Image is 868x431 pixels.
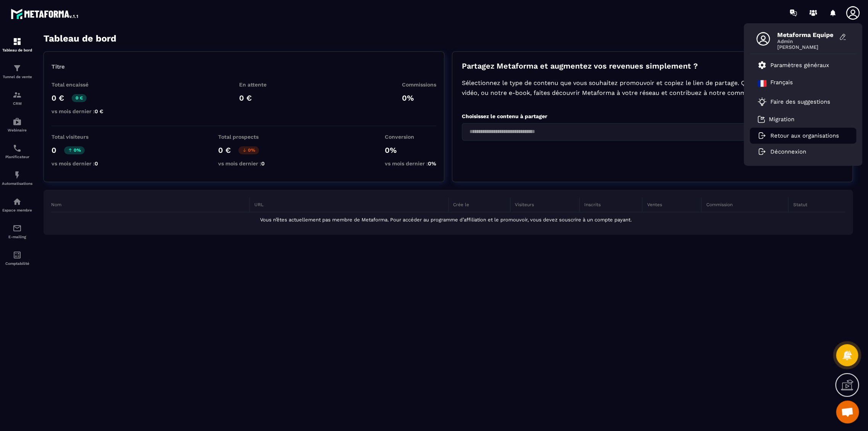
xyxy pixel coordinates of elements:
[462,113,843,119] p: Choisissez le contenu à partager
[13,64,22,73] img: formation
[218,146,231,155] p: 0 €
[2,191,32,218] a: automationsautomationsEspace membre
[51,134,98,140] p: Total visiteurs
[13,90,22,99] img: formation
[385,134,436,140] p: Conversion
[769,116,794,123] p: Migration
[261,160,265,167] span: 0
[448,197,510,212] th: Crée le
[770,148,806,155] p: Déconnexion
[579,197,642,212] th: Inscrits
[777,44,834,50] span: [PERSON_NAME]
[13,224,22,233] img: email
[462,123,792,141] div: Search for option
[402,82,436,88] p: Commissions
[2,128,32,132] p: Webinaire
[757,115,794,123] a: Migration
[2,48,32,52] p: Tableau de bord
[239,82,266,88] p: En attente
[51,212,845,228] td: Vous n’êtes actuellement pas membre de Metaforma. Pour accéder au programme d’affiliation et le p...
[2,165,32,191] a: automationsautomationsAutomatisations
[43,33,116,44] h3: Tableau de bord
[2,31,32,58] a: formationformationTableau de bord
[2,235,32,239] p: E-mailing
[385,160,436,167] p: vs mois dernier :
[51,108,103,114] p: vs mois dernier :
[51,146,56,155] p: 0
[757,132,839,139] a: Retour aux organisations
[2,58,32,85] a: formationformationTunnel de vente
[402,93,436,103] p: 0%
[238,146,259,154] p: 0%
[777,38,834,44] span: Admin
[770,79,793,88] p: Français
[2,155,32,159] p: Planificateur
[13,170,22,179] img: automations
[2,261,32,266] p: Comptabilité
[2,85,32,111] a: formationformationCRM
[239,93,266,103] p: 0 €
[428,160,436,167] span: 0%
[770,98,830,105] p: Faire des suggestions
[51,82,103,88] p: Total encaissé
[462,61,843,70] p: Partagez Metaforma et augmentez vos revenues simplement ?
[770,132,839,139] p: Retour aux organisations
[64,146,85,154] p: 0%
[777,31,834,38] span: Metaforma Equipe
[757,61,829,70] a: Paramètres généraux
[13,117,22,126] img: automations
[2,101,32,106] p: CRM
[218,134,265,140] p: Total prospects
[51,63,436,70] p: Titre
[218,160,265,167] p: vs mois dernier :
[385,146,436,155] p: 0%
[2,181,32,186] p: Automatisations
[11,7,79,21] img: logo
[770,62,829,69] p: Paramètres généraux
[2,208,32,212] p: Espace membre
[642,197,701,212] th: Ventes
[13,144,22,153] img: scheduler
[72,94,87,102] p: 0 €
[51,197,250,212] th: Nom
[836,401,859,423] a: Mở cuộc trò chuyện
[13,250,22,260] img: accountant
[2,245,32,271] a: accountantaccountantComptabilité
[757,97,839,106] a: Faire des suggestions
[467,128,779,136] input: Search for option
[95,160,98,167] span: 0
[51,160,98,167] p: vs mois dernier :
[510,197,579,212] th: Visiteurs
[13,197,22,206] img: automations
[250,197,448,212] th: URL
[2,111,32,138] a: automationsautomationsWebinaire
[13,37,22,46] img: formation
[2,218,32,245] a: emailemailE-mailing
[2,75,32,79] p: Tunnel de vente
[788,197,845,212] th: Statut
[701,197,788,212] th: Commission
[462,78,843,98] p: Sélectionnez le type de contenu que vous souhaitez promouvoir et copiez le lien de partage. Que c...
[95,108,103,114] span: 0 €
[2,138,32,165] a: schedulerschedulerPlanificateur
[51,93,64,103] p: 0 €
